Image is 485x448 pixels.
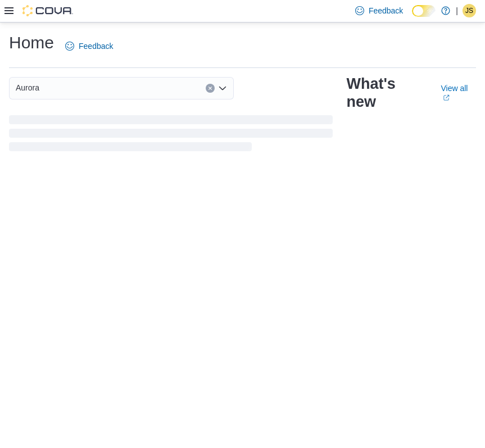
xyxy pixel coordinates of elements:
[9,31,54,54] h1: Home
[441,84,476,102] a: View allExternal link
[16,81,39,94] span: Aurora
[443,94,450,101] svg: External link
[206,84,215,93] button: Clear input
[9,117,333,153] span: Loading
[346,75,427,111] h2: What's new
[369,5,403,16] span: Feedback
[456,4,458,17] p: |
[218,84,227,93] button: Open list of options
[61,35,117,57] a: Feedback
[22,5,73,16] img: Cova
[412,17,413,17] span: Dark Mode
[463,4,476,17] div: Jared Steinmetz
[412,5,436,17] input: Dark Mode
[465,4,473,17] span: JS
[79,40,113,52] span: Feedback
